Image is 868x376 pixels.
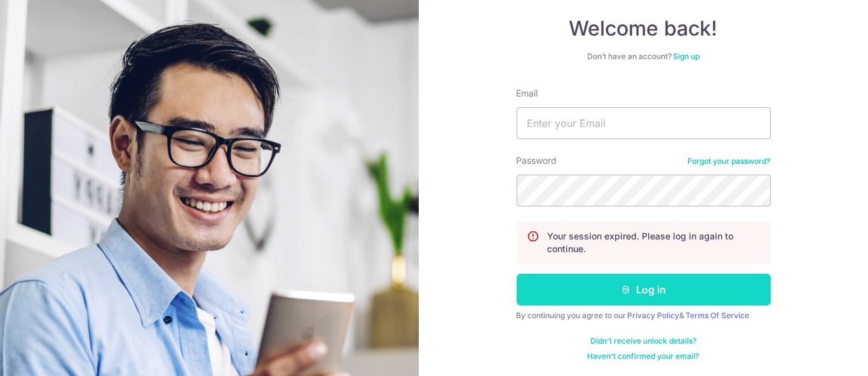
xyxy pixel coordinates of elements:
[628,311,680,320] a: Privacy Policy
[517,107,771,139] input: Enter your Email
[588,351,700,361] a: Haven't confirmed your email?
[517,274,771,305] button: Log in
[517,16,771,41] h4: Welcome back!
[686,311,750,320] a: Terms Of Service
[590,336,696,346] a: Didn't receive unlock details?
[548,230,760,255] p: Your session expired. Please log in again to continue.
[688,156,771,166] a: Forgot your password?
[517,87,538,100] label: Email
[517,154,557,167] label: Password
[517,51,771,62] div: Don’t have an account?
[517,311,771,321] div: By continuing you agree to our &
[673,51,700,61] a: Sign up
